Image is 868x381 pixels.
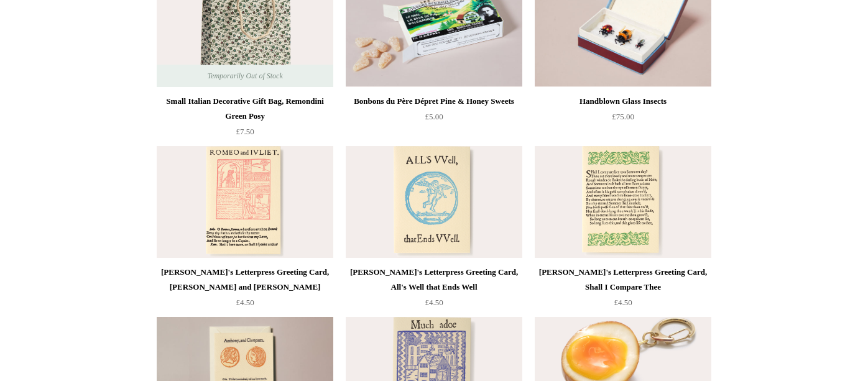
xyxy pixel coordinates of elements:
[195,65,295,87] span: Temporarily Out of Stock
[349,94,519,109] div: Bonbons du Père Dépret Pine & Honey Sweets
[612,112,634,121] span: £75.00
[346,94,522,145] a: Bonbons du Père Dépret Pine & Honey Sweets £5.00
[538,265,708,295] div: [PERSON_NAME]'s Letterpress Greeting Card, Shall I Compare Thee
[346,146,522,258] a: Shakespeare's Letterpress Greeting Card, All's Well that Ends Well Shakespeare's Letterpress Gree...
[236,127,254,136] span: £7.50
[535,146,711,258] a: Shakespeare's Letterpress Greeting Card, Shall I Compare Thee Shakespeare's Letterpress Greeting ...
[157,146,333,258] img: Shakespeare's Letterpress Greeting Card, Romeo and Juliet
[349,265,519,295] div: [PERSON_NAME]'s Letterpress Greeting Card, All's Well that Ends Well
[535,146,711,258] img: Shakespeare's Letterpress Greeting Card, Shall I Compare Thee
[160,94,330,124] div: Small Italian Decorative Gift Bag, Remondini Green Posy
[425,298,443,307] span: £4.50
[346,146,522,258] img: Shakespeare's Letterpress Greeting Card, All's Well that Ends Well
[535,265,711,316] a: [PERSON_NAME]'s Letterpress Greeting Card, Shall I Compare Thee £4.50
[236,298,254,307] span: £4.50
[157,146,333,258] a: Shakespeare's Letterpress Greeting Card, Romeo and Juliet Shakespeare's Letterpress Greeting Card...
[425,112,443,121] span: £5.00
[538,94,708,109] div: Handblown Glass Insects
[535,94,711,145] a: Handblown Glass Insects £75.00
[614,298,632,307] span: £4.50
[346,265,522,316] a: [PERSON_NAME]'s Letterpress Greeting Card, All's Well that Ends Well £4.50
[157,265,333,316] a: [PERSON_NAME]'s Letterpress Greeting Card, [PERSON_NAME] and [PERSON_NAME] £4.50
[160,265,330,295] div: [PERSON_NAME]'s Letterpress Greeting Card, [PERSON_NAME] and [PERSON_NAME]
[157,94,333,145] a: Small Italian Decorative Gift Bag, Remondini Green Posy £7.50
